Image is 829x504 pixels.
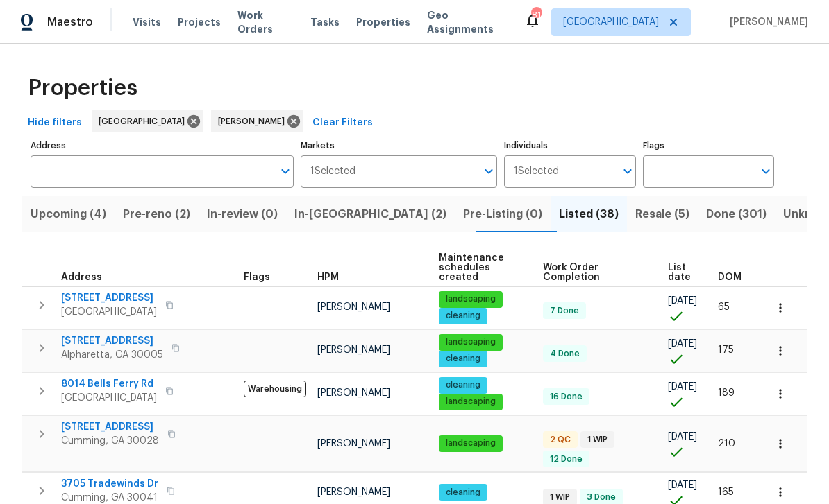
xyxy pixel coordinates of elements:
span: [PERSON_NAME] [724,15,808,29]
span: In-[GEOGRAPHIC_DATA] (2) [294,205,446,224]
span: Alpharetta, GA 30005 [61,348,163,362]
span: 210 [718,439,735,449]
span: Tasks [310,17,340,27]
span: [GEOGRAPHIC_DATA] [563,15,659,29]
span: cleaning [440,487,486,498]
span: 2 QC [544,434,576,446]
span: 7 Done [544,305,585,317]
span: Clear Filters [312,114,373,132]
button: Hide filters [22,110,87,136]
span: Address [61,272,102,282]
span: [STREET_ADDRESS] [61,334,163,348]
label: Flags [643,141,774,150]
span: 3 Done [581,492,621,503]
span: 3705 Tradewinds Dr [61,477,158,491]
span: [PERSON_NAME] [218,114,290,128]
span: [STREET_ADDRESS] [61,291,157,305]
span: Listed (38) [559,205,619,224]
span: [DATE] [668,432,697,442]
span: HPM [317,272,339,282]
span: Flags [244,272,270,282]
span: landscaping [440,437,501,449]
span: Cumming, GA 30028 [61,434,159,448]
span: landscaping [440,293,501,305]
span: Projects [178,15,221,29]
button: Clear Filters [307,110,378,136]
span: In-review (0) [207,205,278,224]
span: 1 Selected [514,166,559,177]
span: [GEOGRAPHIC_DATA] [61,391,157,405]
label: Individuals [504,141,635,150]
span: [DATE] [668,480,697,490]
span: 175 [718,345,734,355]
span: 65 [718,302,730,312]
span: Visits [133,15,161,29]
span: 189 [718,388,735,398]
span: Maintenance schedules created [439,253,519,282]
button: Open [756,162,776,181]
span: [PERSON_NAME] [317,388,390,398]
button: Open [276,162,295,181]
span: 1 Selected [310,166,355,177]
span: List date [668,263,694,282]
span: Pre-reno (2) [123,205,190,224]
span: Properties [28,81,137,95]
button: Open [479,162,499,181]
span: Warehousing [244,381,306,397]
span: cleaning [440,353,486,365]
span: Properties [356,15,410,29]
span: Pre-Listing (0) [463,205,542,224]
div: [PERSON_NAME] [211,110,303,132]
span: [PERSON_NAME] [317,439,390,449]
span: [DATE] [668,339,697,349]
span: [GEOGRAPHIC_DATA] [61,305,157,319]
span: cleaning [440,310,486,322]
span: [DATE] [668,296,697,306]
span: DOM [718,272,742,282]
span: 165 [718,487,734,497]
span: Resale (5) [635,205,689,224]
span: Upcoming (4) [31,205,106,224]
span: 8014 Bells Ferry Rd [61,377,157,391]
label: Address [31,141,294,150]
span: 1 WIP [582,434,613,446]
span: [PERSON_NAME] [317,345,390,355]
span: Work Order Completion [543,263,644,282]
span: 12 Done [544,453,588,465]
span: Hide filters [28,114,82,132]
span: 16 Done [544,391,588,403]
button: Open [618,162,637,181]
span: landscaping [440,396,501,408]
span: [PERSON_NAME] [317,302,390,312]
span: [DATE] [668,382,697,392]
span: Geo Assignments [427,8,508,36]
span: cleaning [440,379,486,391]
span: Maestro [47,15,93,29]
label: Markets [301,141,498,150]
span: Done (301) [706,205,767,224]
span: 4 Done [544,348,585,360]
span: landscaping [440,336,501,348]
span: [GEOGRAPHIC_DATA] [99,114,190,128]
div: 81 [531,8,541,22]
span: 1 WIP [544,492,576,503]
div: [GEOGRAPHIC_DATA] [92,110,203,132]
span: Work Orders [237,8,294,36]
span: [STREET_ADDRESS] [61,420,159,434]
span: [PERSON_NAME] [317,487,390,497]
